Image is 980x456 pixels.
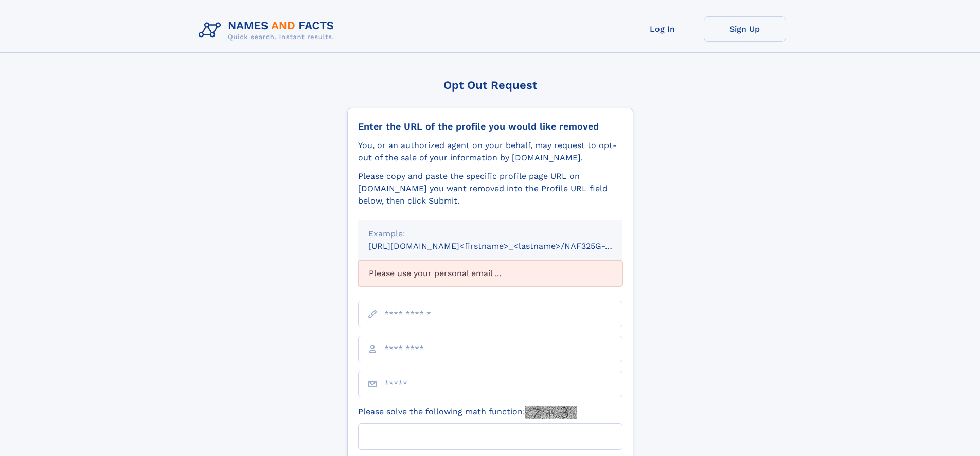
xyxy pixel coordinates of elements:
div: Please use your personal email ... [358,261,622,286]
div: Please copy and paste the specific profile page URL on [DOMAIN_NAME] you want removed into the Pr... [358,170,622,207]
a: Log In [621,16,704,42]
img: Logo Names and Facts [194,16,343,44]
div: Enter the URL of the profile you would like removed [358,121,622,132]
a: Sign Up [704,16,786,42]
div: Opt Out Request [347,79,633,92]
div: Example: [368,228,612,240]
div: You, or an authorized agent on your behalf, may request to opt-out of the sale of your informatio... [358,139,622,164]
small: [URL][DOMAIN_NAME]<firstname>_<lastname>/NAF325G-xxxxxxxx [368,241,642,251]
label: Please solve the following math function: [358,406,577,419]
